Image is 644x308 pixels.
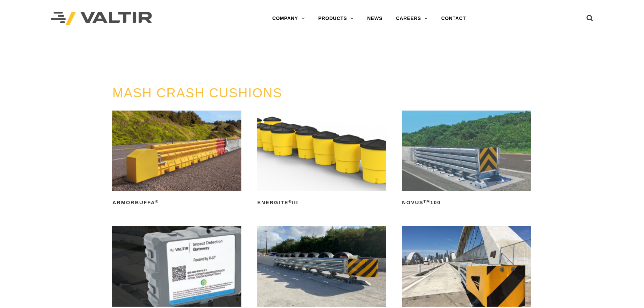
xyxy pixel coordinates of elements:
[155,199,159,204] sup: ®
[402,197,531,208] h2: NOVUS 100
[257,197,386,208] h2: ENERGITE III
[434,12,473,25] a: CONTACT
[402,111,531,208] a: NOVUSTM100
[112,197,241,208] h2: ArmorBuffa
[257,111,386,208] a: ENERGITE®III
[389,12,434,25] a: CAREERS
[289,199,292,204] sup: ®
[51,12,152,26] img: Valtir
[311,12,360,25] a: PRODUCTS
[112,86,282,100] a: MASH CRASH CUSHIONS
[112,111,241,208] a: ArmorBuffa®
[424,199,430,204] sup: TM
[360,12,389,25] a: NEWS
[265,12,311,25] a: COMPANY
